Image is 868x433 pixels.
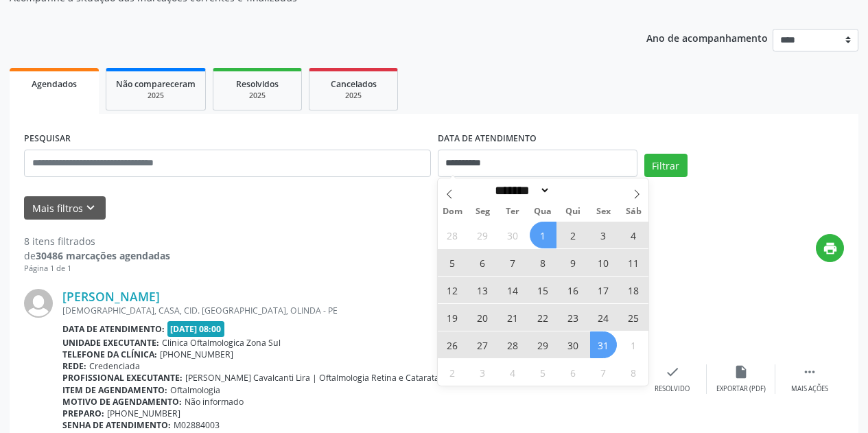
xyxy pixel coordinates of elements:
[530,249,556,276] span: Outubro 8, 2025
[62,305,638,316] div: [DEMOGRAPHIC_DATA], CASA, CID. [GEOGRAPHIC_DATA], OLINDA - PE
[162,337,281,349] span: Clinica Oftalmologica Zona Sul
[816,234,844,262] button: print
[469,359,496,386] span: Novembro 3, 2025
[331,78,377,90] span: Cancelados
[319,91,388,101] div: 2025
[24,196,106,220] button: Mais filtroskeyboard_arrow_down
[560,222,587,248] span: Outubro 2, 2025
[560,304,587,331] span: Outubro 23, 2025
[530,331,556,358] span: Outubro 29, 2025
[588,207,618,216] span: Sex
[620,331,647,358] span: Novembro 1, 2025
[620,249,647,276] span: Outubro 11, 2025
[558,207,588,216] span: Qui
[223,91,292,101] div: 2025
[439,304,466,331] span: Outubro 19, 2025
[528,207,558,216] span: Qua
[439,331,466,358] span: Outubro 26, 2025
[665,364,680,379] i: check
[550,183,596,198] input: Year
[116,78,196,90] span: Não compareceram
[174,419,220,431] span: M02884003
[734,364,749,379] i: insert_drive_file
[469,222,496,248] span: Setembro 29, 2025
[83,200,98,215] i: keyboard_arrow_down
[24,289,53,318] img: img
[36,249,170,262] strong: 30486 marcações agendadas
[24,248,170,263] div: de
[530,277,556,303] span: Outubro 15, 2025
[62,323,165,335] b: Data de atendimento:
[823,241,838,256] i: print
[116,91,196,101] div: 2025
[467,207,497,216] span: Seg
[438,207,468,216] span: Dom
[500,249,526,276] span: Outubro 7, 2025
[500,222,526,248] span: Setembro 30, 2025
[185,396,244,408] span: Não informado
[590,331,617,358] span: Outubro 31, 2025
[530,359,556,386] span: Novembro 5, 2025
[107,408,180,419] span: [PHONE_NUMBER]
[716,384,766,394] div: Exportar (PDF)
[62,384,167,396] b: Item de agendamento:
[469,331,496,358] span: Outubro 27, 2025
[500,277,526,303] span: Outubro 14, 2025
[469,249,496,276] span: Outubro 6, 2025
[620,222,647,248] span: Outubro 4, 2025
[439,359,466,386] span: Novembro 2, 2025
[170,384,220,396] span: Oftalmologia
[590,277,617,303] span: Outubro 17, 2025
[62,289,160,304] a: [PERSON_NAME]
[560,249,587,276] span: Outubro 9, 2025
[62,396,182,408] b: Motivo de agendamento:
[500,359,526,386] span: Novembro 4, 2025
[89,360,140,372] span: Credenciada
[530,222,556,248] span: Outubro 1, 2025
[62,372,183,384] b: Profissional executante:
[160,349,233,360] span: [PHONE_NUMBER]
[560,331,587,358] span: Outubro 30, 2025
[62,349,157,360] b: Telefone da clínica:
[590,222,617,248] span: Outubro 3, 2025
[24,234,170,248] div: 8 itens filtrados
[620,304,647,331] span: Outubro 25, 2025
[560,277,587,303] span: Outubro 16, 2025
[62,360,86,372] b: Rede:
[590,249,617,276] span: Outubro 10, 2025
[646,29,768,46] p: Ano de acompanhamento
[802,364,817,379] i: 
[590,359,617,386] span: Novembro 7, 2025
[24,128,71,150] label: PESQUISAR
[500,331,526,358] span: Outubro 28, 2025
[491,183,551,198] select: Month
[236,78,279,90] span: Resolvidos
[560,359,587,386] span: Novembro 6, 2025
[469,304,496,331] span: Outubro 20, 2025
[500,304,526,331] span: Outubro 21, 2025
[439,222,466,248] span: Setembro 28, 2025
[62,408,104,419] b: Preparo:
[530,304,556,331] span: Outubro 22, 2025
[497,207,528,216] span: Ter
[439,277,466,303] span: Outubro 12, 2025
[620,277,647,303] span: Outubro 18, 2025
[469,277,496,303] span: Outubro 13, 2025
[590,304,617,331] span: Outubro 24, 2025
[167,321,225,337] span: [DATE] 08:00
[791,384,828,394] div: Mais ações
[655,384,690,394] div: Resolvido
[185,372,439,384] span: [PERSON_NAME] Cavalcanti Lira | Oftalmologia Retina e Catarata
[618,207,648,216] span: Sáb
[24,263,170,274] div: Página 1 de 1
[644,154,688,177] button: Filtrar
[620,359,647,386] span: Novembro 8, 2025
[439,249,466,276] span: Outubro 5, 2025
[62,419,171,431] b: Senha de atendimento:
[438,128,537,150] label: DATA DE ATENDIMENTO
[32,78,77,90] span: Agendados
[62,337,159,349] b: Unidade executante:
